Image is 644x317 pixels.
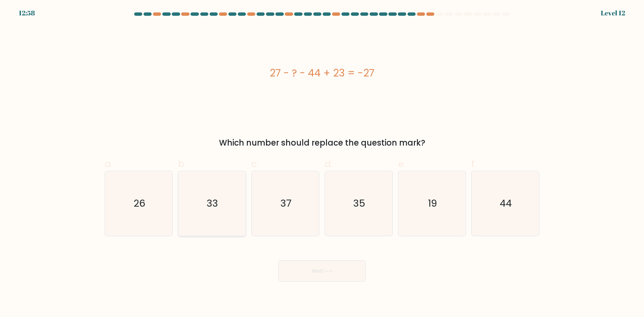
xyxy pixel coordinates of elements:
text: 37 [280,197,291,210]
span: c. [251,157,259,170]
span: e. [398,157,406,170]
text: 35 [353,197,365,210]
div: 12:58 [19,8,35,18]
span: b. [178,157,186,170]
text: 19 [428,197,437,210]
text: 44 [500,197,512,210]
text: 33 [207,197,218,210]
div: 27 - ? - 44 + 23 = -27 [105,65,539,81]
button: Next [278,260,366,282]
text: 26 [133,197,145,210]
div: Which number should replace the question mark? [109,137,535,149]
span: d. [325,157,333,170]
span: f. [471,157,476,170]
span: a. [105,157,113,170]
div: Level 12 [601,8,625,18]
